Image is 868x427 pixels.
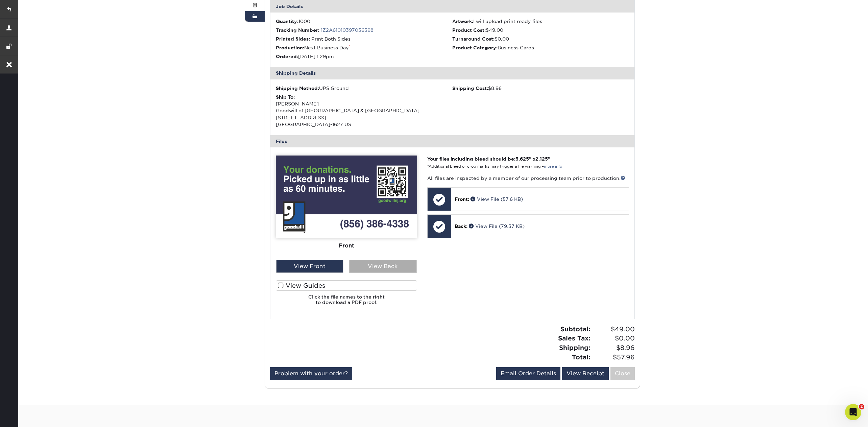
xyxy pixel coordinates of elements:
[276,18,453,25] li: 1000
[562,367,609,380] a: View Receipt
[427,164,562,169] small: *Additional bleed or crop marks may trigger a file warning –
[593,343,635,353] span: $8.96
[452,44,629,51] li: Business Cards
[535,156,548,162] span: 2.125
[452,85,629,92] div: $8.96
[276,238,417,253] div: Front
[544,164,562,169] a: more info
[427,175,629,182] p: All files are inspected by a member of our processing team prior to production.
[452,86,488,91] strong: Shipping Cost:
[276,280,417,291] label: View Guides
[559,344,590,351] strong: Shipping:
[610,367,635,380] a: Close
[311,36,351,42] span: Print Both Sides
[270,367,352,380] a: Problem with your order?
[455,223,467,229] span: Back:
[452,18,629,25] li: I will upload print ready files.
[452,27,486,33] strong: Product Cost:
[452,19,473,24] strong: Artwork:
[270,135,635,147] div: Files
[471,196,523,202] a: View File (57.6 KB)
[515,156,529,162] span: 3.625
[276,260,344,273] div: View Front
[452,45,498,50] strong: Product Category:
[496,367,560,380] a: Email Order Details
[593,325,635,334] span: $49.00
[452,36,495,42] strong: Turnaround Cost:
[469,223,525,229] a: View File (79.37 KB)
[560,325,590,333] strong: Subtotal:
[276,53,453,60] li: [DATE] 1:29pm
[572,353,590,361] strong: Total:
[276,44,453,51] li: Next Business Day
[276,27,319,33] strong: Tracking Number:
[276,294,417,311] h6: Click the file names to the right to download a PDF proof.
[276,85,453,92] div: UPS Ground
[558,334,590,342] strong: Sales Tax:
[276,54,298,59] strong: Ordered:
[427,156,550,162] strong: Your files including bleed should be: " x "
[859,404,864,409] span: 2
[452,27,629,33] li: $49.00
[593,353,635,362] span: $57.96
[593,334,635,343] span: $0.00
[270,67,635,79] div: Shipping Details
[276,36,310,42] strong: Printed Sides:
[276,19,298,24] strong: Quantity:
[321,27,373,33] a: 1Z2A61010397036398
[270,0,635,13] div: Job Details
[276,94,453,128] div: [PERSON_NAME] Goodwill of [GEOGRAPHIC_DATA] & [GEOGRAPHIC_DATA] [STREET_ADDRESS] [GEOGRAPHIC_DATA...
[845,404,861,420] iframe: Intercom live chat
[455,196,469,202] span: Front:
[276,94,295,100] strong: Ship To:
[276,86,319,91] strong: Shipping Method:
[349,260,417,273] div: View Back
[276,45,304,50] strong: Production:
[452,35,629,42] li: $0.00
